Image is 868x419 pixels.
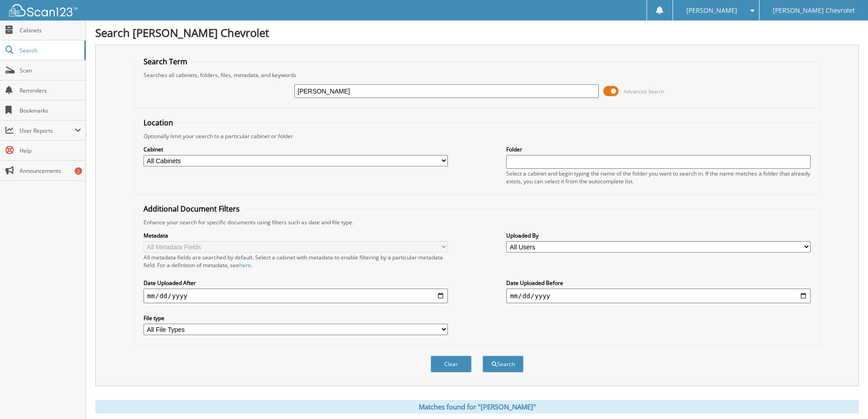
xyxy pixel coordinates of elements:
span: Bookmarks [20,107,81,114]
span: User Reports [20,127,75,134]
label: Uploaded By [506,232,811,239]
div: Select a cabinet and begin typing the name of the folder you want to search in. If the name match... [506,170,811,185]
img: scan123-logo-white.svg [9,4,77,16]
span: [PERSON_NAME] Chevrolet [773,8,855,13]
span: Scan [20,67,81,74]
div: 2 [75,167,82,175]
span: Announcements [20,167,81,175]
div: Matches found for "[PERSON_NAME]" [95,400,859,414]
span: Search [20,47,80,54]
label: Date Uploaded After [144,279,448,287]
span: Advanced Search [624,88,664,95]
legend: Location [139,118,178,128]
h1: Search [PERSON_NAME] Chevrolet [95,25,859,40]
legend: Search Term [139,57,192,67]
label: File type [144,314,448,322]
span: Cabinets [20,26,81,34]
div: Optionally limit your search to a particular cabinet or folder [139,132,815,140]
legend: Additional Document Filters [139,204,244,214]
a: here [239,261,251,269]
span: Help [20,147,81,155]
button: Search [483,356,524,372]
input: end [506,289,811,303]
label: Metadata [144,232,448,239]
div: All metadata fields are searched by default. Select a cabinet with metadata to enable filtering b... [144,253,448,269]
label: Cabinet [144,145,448,153]
button: Clear [431,356,472,372]
label: Date Uploaded Before [506,279,811,287]
div: Searches all cabinets, folders, files, metadata, and keywords [139,71,815,79]
input: start [144,289,448,303]
label: Folder [506,145,811,153]
span: Reminders [20,87,81,94]
div: Enhance your search for specific documents using filters such as date and file type. [139,218,815,226]
span: [PERSON_NAME] [686,8,737,13]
